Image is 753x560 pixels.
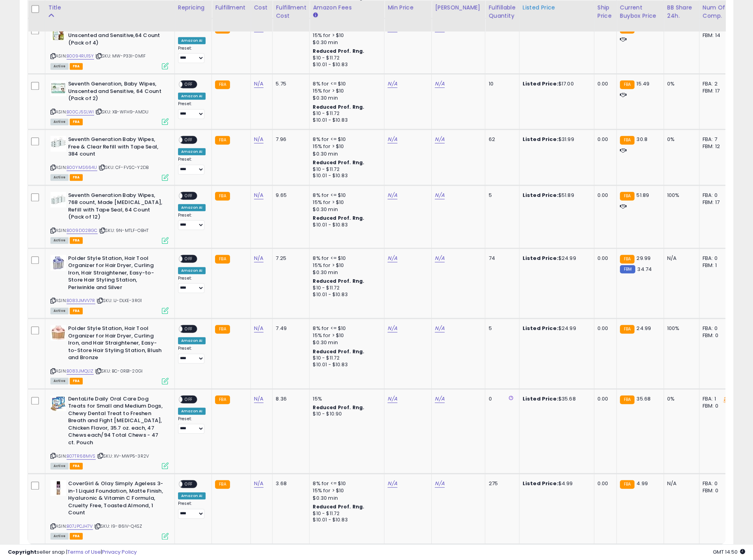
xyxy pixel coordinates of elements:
[98,164,148,171] span: | SKU: CF-FVSC-Y2DB
[313,291,378,298] div: $10.01 - $10.83
[313,48,364,54] b: Reduced Prof. Rng.
[313,325,378,332] div: 8% for <= $10
[50,480,169,538] div: ASIN:
[636,395,651,402] span: 35.68
[254,4,269,12] div: Cost
[313,222,378,228] div: $10.01 - $10.83
[313,110,378,117] div: $10 - $11.72
[597,395,610,402] div: 0.00
[313,172,378,179] div: $10.01 - $10.83
[435,480,444,488] a: N/A
[523,24,558,32] b: Listed Price:
[620,265,635,273] small: FBM
[67,453,96,460] a: B07TR68MVS
[313,395,378,402] div: 15%
[523,191,558,199] b: Listed Price:
[70,63,83,70] span: FBA
[67,523,93,530] a: B07JPCJH7V
[703,332,729,339] div: FBM: 0
[254,254,263,262] a: N/A
[276,192,303,199] div: 9.65
[313,150,378,158] div: $0.30 min
[523,192,588,199] div: $51.89
[67,53,94,59] a: B0094RU15Y
[276,136,303,143] div: 7.96
[215,80,230,89] small: FBA
[68,80,164,104] b: Seventh Generation, Baby Wipes, Unscented and Sensitive, 64 Count (Pack of 2)
[388,191,397,199] a: N/A
[50,136,66,152] img: 511ZpUortEL._SL40_.jpg
[182,192,195,199] span: OFF
[68,480,164,519] b: CoverGirl & Olay Simply Ageless 3-in-1 Liquid Foundation, Matte Finish, Hyaluronic & Vitamin C Fo...
[70,119,83,125] span: FBA
[50,533,69,540] span: All listings currently available for purchase on Amazon
[313,61,378,68] div: $10.01 - $10.83
[703,255,729,262] div: FBA: 0
[313,143,378,150] div: 15% for > $10
[178,148,206,155] div: Amazon AI
[488,4,516,20] div: Fulfillable Quantity
[70,463,83,469] span: FBA
[667,255,693,262] div: N/A
[703,136,729,143] div: FBA: 7
[254,480,263,488] a: N/A
[182,255,195,262] span: OFF
[313,117,378,124] div: $10.01 - $10.83
[254,325,263,332] a: N/A
[703,262,729,269] div: FBM: 1
[102,548,137,556] a: Privacy Policy
[667,4,696,20] div: BB Share 24h.
[313,332,378,339] div: 15% for > $10
[703,480,729,487] div: FBA: 0
[68,25,164,49] b: Seventh Generation, Baby Wipes, Unscented and Sensitive,64 Count (Pack of 4)
[636,191,649,199] span: 51.89
[50,25,66,41] img: 51Cqh81ywzL._SL40_.jpg
[703,192,729,199] div: FBA: 0
[8,549,137,556] div: seller snap | |
[178,276,206,293] div: Preset:
[597,136,610,143] div: 0.00
[68,395,164,449] b: DentaLife Daily Oral Care Dog Treats for Small and Medium Dogs, Chewy Dental Treat to Freshen Bre...
[215,4,247,12] div: Fulfillment
[636,24,648,32] span: 24.2
[313,215,364,221] b: Reduced Prof. Rng.
[95,368,143,374] span: | SKU: BC-0RB1-20GI
[597,480,610,487] div: 0.00
[178,492,206,499] div: Amazon AI
[313,487,378,494] div: 15% for > $10
[313,166,378,173] div: $10 - $11.72
[276,480,303,487] div: 3.68
[99,227,148,234] span: | SKU: 9N-MTLF-OBHT
[178,46,206,63] div: Preset:
[67,109,94,115] a: B00CJ5SLWI
[435,80,444,88] a: N/A
[620,136,634,145] small: FBA
[276,325,303,332] div: 7.49
[182,396,195,402] span: OFF
[313,348,364,355] b: Reduced Prof. Rng.
[313,503,364,510] b: Reduced Prof. Rng.
[488,480,513,487] div: 275
[313,411,378,417] div: $10 - $10.90
[178,4,208,12] div: Repricing
[50,255,66,271] img: 51KbkuoT0QL._SL40_.jpg
[667,136,693,143] div: 0%
[215,255,230,263] small: FBA
[523,80,588,87] div: $17.00
[276,255,303,262] div: 7.25
[488,325,513,332] div: 5
[178,408,206,415] div: Amazon AI
[667,395,693,402] div: 0%
[254,395,263,403] a: N/A
[523,4,591,12] div: Listed Price
[313,4,381,12] div: Amazon Fees
[50,308,69,314] span: All listings currently available for purchase on Amazon
[70,237,83,244] span: FBA
[313,199,378,206] div: 15% for > $10
[313,517,378,523] div: $10.01 - $10.83
[488,192,513,199] div: 5
[182,481,195,488] span: OFF
[388,325,397,332] a: N/A
[70,308,83,314] span: FBA
[215,325,230,334] small: FBA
